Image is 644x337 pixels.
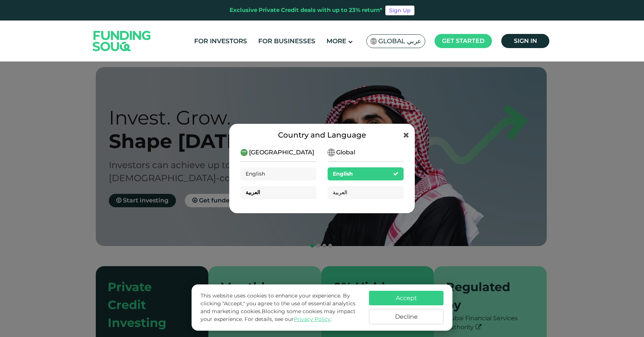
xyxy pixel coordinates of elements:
div: Exclusive Private Credit deals with up to 23% return* [230,6,382,15]
span: Blocking some cookies may impact your experience. [201,308,356,322]
img: SA Flag [328,149,335,156]
div: Country and Language [240,129,404,141]
span: العربية [333,189,347,196]
a: Sign Up [385,6,414,15]
button: Accept [369,291,443,305]
a: For Investors [192,35,249,47]
span: Global [336,148,355,157]
img: SA Flag [240,149,248,156]
span: [GEOGRAPHIC_DATA] [249,148,314,157]
a: Sign in [501,34,549,48]
span: Global عربي [378,37,421,45]
img: SA Flag [370,38,377,44]
span: English [246,170,265,177]
span: English [333,170,353,177]
span: Get started [442,37,484,44]
span: For details, see our . [244,316,332,322]
span: العربية [246,189,260,196]
a: For Businesses [256,35,317,47]
p: This website uses cookies to enhance your experience. By clicking "Accept," you agree to the use ... [201,292,362,323]
a: Privacy Policy [294,316,331,322]
img: Logo [85,22,158,60]
button: Decline [369,309,443,324]
span: More [326,37,346,45]
span: Sign in [514,37,537,44]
